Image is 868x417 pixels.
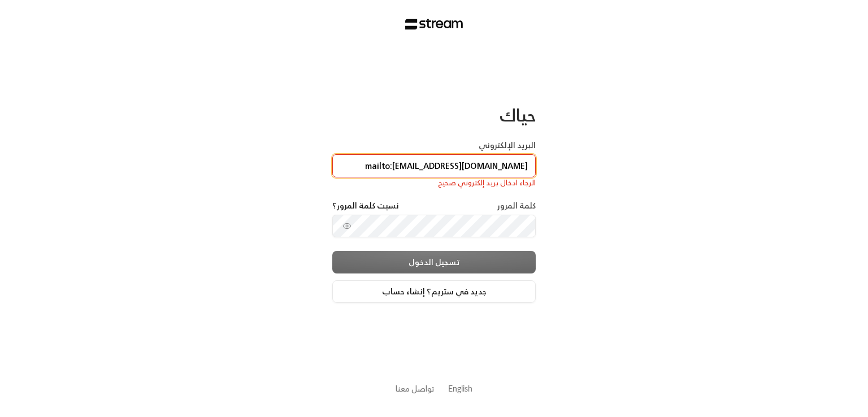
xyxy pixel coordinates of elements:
[479,140,536,151] label: البريد الإلكتروني
[405,19,463,30] img: Stream Logo
[500,100,536,130] span: حياك
[448,378,472,399] a: English
[332,280,536,303] a: جديد في ستريم؟ إنشاء حساب
[332,200,399,211] a: نسيت كلمة المرور؟
[497,200,536,211] label: كلمة المرور
[396,381,435,396] a: تواصل معنا
[396,383,435,394] button: تواصل معنا
[338,217,356,235] button: toggle password visibility
[332,177,536,189] div: الرجاء ادخال بريد إلكتروني صحيح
